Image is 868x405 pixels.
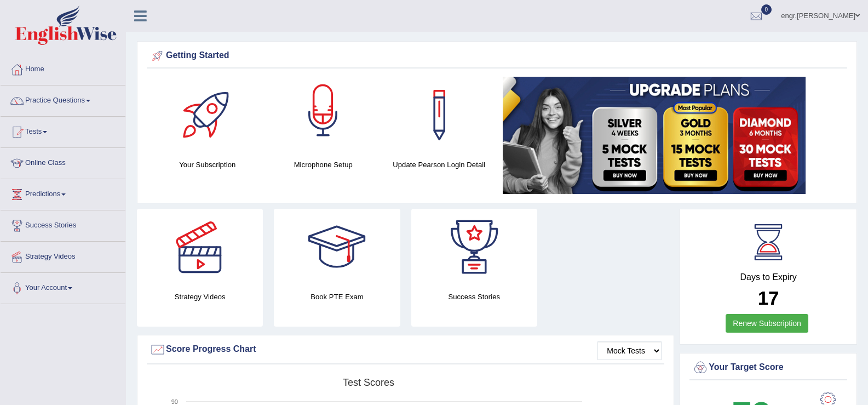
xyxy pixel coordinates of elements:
a: Strategy Videos [1,242,125,269]
h4: Days to Expiry [692,272,844,282]
a: Success Stories [1,210,125,238]
a: Home [1,54,125,82]
h4: Your Subscription [155,159,260,170]
a: Predictions [1,179,125,207]
a: Online Class [1,148,125,175]
h4: Book PTE Exam [274,291,400,303]
h4: Update Pearson Login Detail [387,159,492,170]
tspan: Test scores [343,377,394,388]
a: Renew Subscription [726,314,808,333]
span: 0 [761,4,772,15]
h4: Success Stories [411,291,537,303]
h4: Microphone Setup [271,159,376,170]
a: Practice Questions [1,85,125,113]
div: Score Progress Chart [150,341,662,358]
text: 90 [171,398,178,405]
img: small5.jpg [503,77,806,194]
a: Tests [1,117,125,144]
div: Your Target Score [692,360,844,376]
b: 17 [758,287,779,309]
div: Getting Started [150,48,844,64]
h4: Strategy Videos [137,291,263,303]
a: Your Account [1,273,125,300]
